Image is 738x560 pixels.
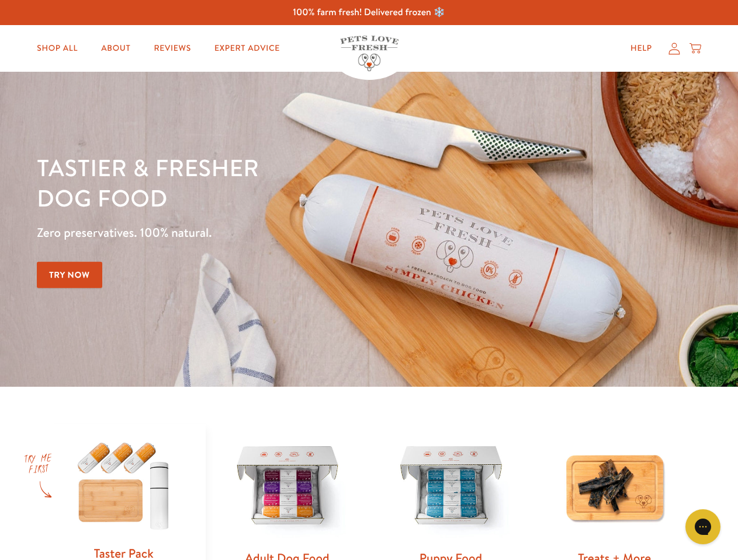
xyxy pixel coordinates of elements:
[92,37,140,60] a: About
[621,37,661,60] a: Help
[27,37,87,60] a: Shop All
[340,36,399,71] img: Pets Love Fresh
[37,262,102,288] a: Try Now
[680,505,726,548] iframe: Gorgias live chat messenger
[37,222,480,243] p: Zero preservatives. 100% natural.
[37,152,480,213] h1: Tastier & fresher dog food
[205,37,289,60] a: Expert Advice
[144,37,200,60] a: Reviews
